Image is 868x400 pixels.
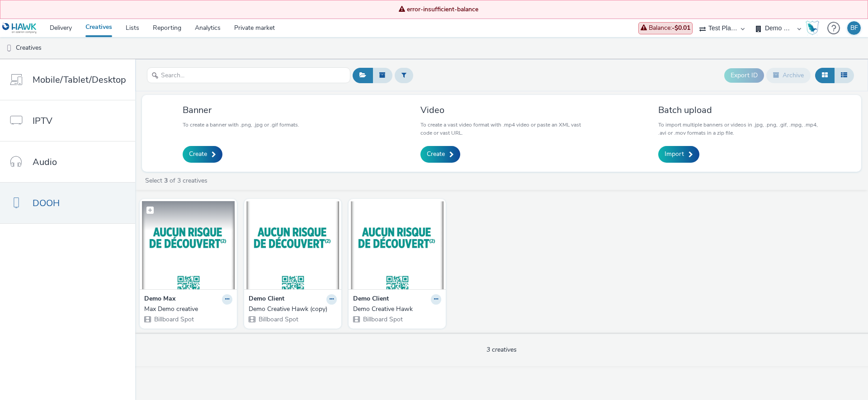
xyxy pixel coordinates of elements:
[258,315,298,324] span: Billboard Spot
[43,19,79,37] a: Delivery
[5,44,14,53] img: dooh
[427,150,445,159] span: Create
[227,19,282,37] a: Private market
[658,146,699,162] a: Import
[144,294,175,305] strong: Demo Max
[658,121,821,137] p: To import multiple banners or videos in .jpg, .png, .gif, .mpg, .mp4, .avi or .mov formats in a z...
[33,114,52,127] span: IPTV
[353,305,441,314] a: Demo Creative Hawk
[351,201,443,289] img: Demo Creative Hawk visual
[641,24,690,32] span: Balance :
[2,23,37,34] img: undefined Logo
[815,68,835,83] button: Grid
[164,176,168,185] strong: 3
[33,155,57,169] span: Audio
[353,294,389,305] strong: Demo Client
[188,19,227,37] a: Analytics
[834,68,854,83] button: Table
[33,73,126,86] span: Mobile/Tablet/Desktop
[144,305,232,314] a: Max Demo creative
[665,150,684,159] span: Import
[420,104,583,116] h3: Video
[766,68,811,83] button: Archive
[249,305,337,314] a: Demo Creative Hawk (copy)
[658,104,821,116] h3: Batch upload
[147,67,350,83] input: Search...
[638,22,693,34] a: Balance:-$0.01
[850,21,858,35] div: BF
[119,19,146,37] a: Lists
[144,305,229,314] div: Max Demo creative
[146,19,188,37] a: Reporting
[33,197,60,210] span: DOOH
[420,121,583,137] p: To create a vast video format with .mp4 video or paste an XML vast code or vast URL.
[246,201,339,289] img: Demo Creative Hawk (copy) visual
[724,68,764,83] button: Export ID
[144,176,211,185] a: Select of 3 creatives
[486,345,517,354] span: 3 creatives
[183,146,222,162] a: Create
[142,201,235,289] img: Max Demo creative visual
[79,19,119,37] a: Creatives
[183,104,299,116] h3: Banner
[638,22,693,34] div: Today's expenses are not yet included in the balance
[806,21,823,35] a: Hawk Academy
[183,121,299,129] p: To create a banner with .png, .jpg or .gif formats.
[153,315,194,324] span: Billboard Spot
[806,21,819,35] img: Hawk Academy
[672,24,690,32] strong: -$0.01
[249,305,333,314] div: Demo Creative Hawk (copy)
[353,305,438,314] div: Demo Creative Hawk
[420,146,460,162] a: Create
[249,294,284,305] strong: Demo Client
[19,5,859,14] span: error-insufficient-balance
[362,315,403,324] span: Billboard Spot
[189,150,207,159] span: Create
